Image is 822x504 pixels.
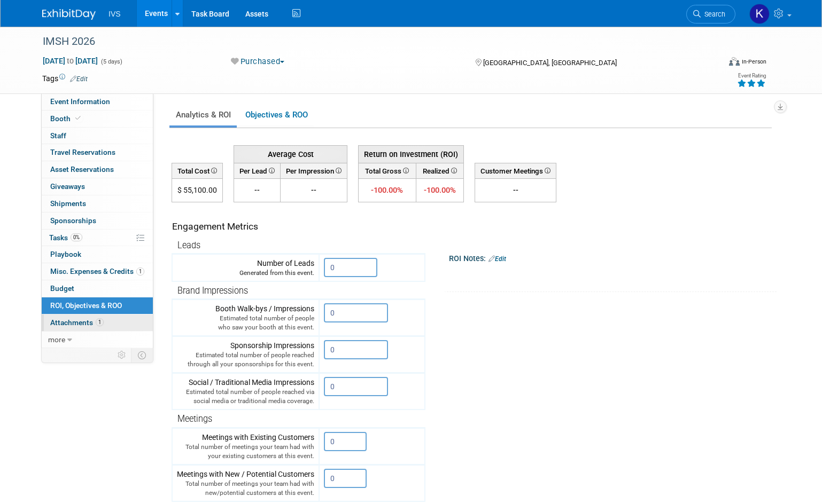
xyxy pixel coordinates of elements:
[177,469,314,498] div: Meetings with New / Potential Customers
[42,332,153,348] a: more
[70,75,88,83] a: Edit
[741,58,766,66] div: In-Person
[50,148,115,156] span: Travel Reservations
[234,145,347,163] th: Average Cost
[50,250,81,258] span: Playbook
[169,105,237,125] a: Analytics & ROI
[234,163,281,178] th: Per Lead
[172,220,421,233] div: Engagement Metrics
[483,59,617,67] span: [GEOGRAPHIC_DATA], [GEOGRAPHIC_DATA]
[177,269,314,278] div: Generated from this event.
[50,97,110,106] span: Event Information
[100,58,122,65] span: (5 days)
[475,163,556,178] th: Customer Meetings
[75,115,81,121] i: Booth reservation complete
[136,267,144,275] span: 1
[50,318,104,327] span: Attachments
[177,414,212,424] span: Meetings
[42,93,153,110] a: Event Information
[42,161,153,178] a: Asset Reservations
[177,314,314,332] div: Estimated total number of people who saw your booth at this event.
[177,388,314,406] div: Estimated total number of people reached via social media or traditional media coverage.
[172,163,223,178] th: Total Cost
[479,185,552,195] div: --
[48,335,65,344] span: more
[96,318,104,326] span: 1
[42,263,153,280] a: Misc. Expenses & Credits1
[311,186,316,194] span: --
[50,131,66,140] span: Staff
[42,111,153,127] a: Booth
[50,199,86,208] span: Shipments
[50,216,96,225] span: Sponsorships
[729,57,740,66] img: Format-Inperson.png
[42,144,153,161] a: Travel Reservations
[177,351,314,369] div: Estimated total number of people reached through all your sponsorships for this event.
[239,105,314,125] a: Objectives & ROO
[49,233,82,242] span: Tasks
[177,479,314,498] div: Total number of meetings your team had with new/potential customers at this event.
[686,5,735,23] a: Search
[42,230,153,246] a: Tasks0%
[227,56,289,67] button: Purchased
[50,182,85,191] span: Giveaways
[749,4,770,24] img: Kate Wroblewski
[281,163,347,178] th: Per Impression
[65,57,75,65] span: to
[359,163,416,178] th: Total Gross
[50,165,114,174] span: Asset Reservations
[113,348,131,362] td: Personalize Event Tab Strip
[424,185,456,195] span: -100.00%
[177,258,314,278] div: Number of Leads
[108,10,121,18] span: IVS
[416,163,463,178] th: Realized
[659,56,766,72] div: Event Format
[50,114,83,123] span: Booth
[701,10,725,18] span: Search
[42,195,153,212] a: Shipments
[177,286,248,296] span: Brand Impressions
[254,186,260,194] span: --
[177,240,200,250] span: Leads
[42,178,153,195] a: Giveaways
[42,212,153,229] a: Sponsorships
[177,443,314,461] div: Total number of meetings your team had with your existing customers at this event.
[50,301,122,310] span: ROI, Objectives & ROO
[71,233,82,241] span: 0%
[449,250,777,264] div: ROI Notes:
[42,246,153,263] a: Playbook
[371,185,403,195] span: -100.00%
[42,314,153,331] a: Attachments1
[42,73,88,84] td: Tags
[42,297,153,314] a: ROI, Objectives & ROO
[50,267,144,275] span: Misc. Expenses & Credits
[172,179,223,202] td: $ 55,100.00
[177,377,314,406] div: Social / Traditional Media Impressions
[39,32,705,51] div: IMSH 2026
[42,9,96,20] img: ExhibitDay
[737,73,766,78] div: Event Rating
[42,56,98,66] span: [DATE] [DATE]
[42,128,153,144] a: Staff
[177,432,314,461] div: Meetings with Existing Customers
[131,348,153,362] td: Toggle Event Tabs
[50,284,74,293] span: Budget
[42,280,153,297] a: Budget
[488,255,506,263] a: Edit
[359,145,464,163] th: Return on Investment (ROI)
[177,303,314,332] div: Booth Walk-bys / Impressions
[177,340,314,369] div: Sponsorship Impressions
